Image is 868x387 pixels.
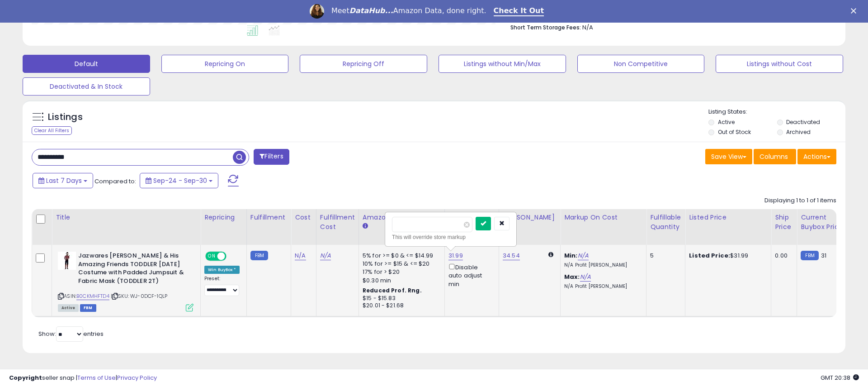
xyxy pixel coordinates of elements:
[580,272,591,282] a: N/A
[363,213,441,222] div: Amazon Fees
[689,213,767,222] div: Listed Price
[320,213,355,232] div: Fulfillment Cost
[448,262,492,288] div: Disable auto adjust min
[801,213,847,232] div: Current Buybox Price
[851,8,860,14] div: Close
[689,251,730,260] b: Listed Price:
[650,213,681,232] div: Fulfillable Quantity
[775,213,793,232] div: Ship Price
[718,118,735,126] label: Active
[786,118,820,126] label: Deactivated
[254,149,289,165] button: Filters
[111,292,167,300] span: | SKU: WJ-0DCF-1QLP
[225,253,240,260] span: OFF
[650,252,678,260] div: 5
[9,373,42,382] strong: Copyright
[705,149,752,164] button: Save View
[80,304,96,312] span: FBM
[250,251,268,260] small: FBM
[448,251,463,260] a: 31.99
[206,253,217,260] span: ON
[32,126,72,135] div: Clear All Filters
[754,149,796,164] button: Columns
[363,287,422,294] b: Reduced Prof. Rng.
[582,23,593,32] span: N/A
[564,272,580,281] b: Max:
[708,108,845,116] p: Listing States:
[764,196,836,205] div: Displaying 1 to 1 of 1 items
[503,251,520,260] a: 34.54
[58,304,79,312] span: All listings currently available for purchase on Amazon
[320,251,331,260] a: N/A
[801,251,818,260] small: FBM
[564,213,642,222] div: Markup on Cost
[161,55,289,73] button: Repricing On
[821,373,859,382] span: 2025-10-8 20:38 GMT
[561,209,646,245] th: The percentage added to the cost of goods (COGS) that forms the calculator for Min & Max prices.
[300,55,427,73] button: Repricing Off
[786,128,811,136] label: Archived
[140,173,218,188] button: Sep-24 - Sep-30
[76,292,109,300] a: B0CKMHFTD4
[153,176,207,185] span: Sep-24 - Sep-30
[295,213,312,222] div: Cost
[363,302,438,310] div: $20.01 - $21.68
[204,276,240,296] div: Preset:
[564,262,639,268] p: N/A Profit [PERSON_NAME]
[821,251,826,260] span: 31
[503,213,557,222] div: [PERSON_NAME]
[363,268,438,276] div: 17% for > $20
[349,6,393,15] i: DataHub...
[295,251,306,260] a: N/A
[77,373,116,382] a: Terms of Use
[204,266,240,274] div: Win BuyBox *
[38,330,104,338] span: Show: entries
[494,6,544,16] a: Check It Out
[578,251,589,260] a: N/A
[310,4,324,19] img: Profile image for Georgie
[94,177,136,186] span: Compared to:
[564,251,578,260] b: Min:
[58,252,76,270] img: 318GTP0etaL._SL40_.jpg
[363,222,368,230] small: Amazon Fees.
[716,55,843,73] button: Listings without Cost
[510,24,581,31] b: Short Term Storage Fees:
[564,283,639,290] p: N/A Profit [PERSON_NAME]
[718,128,751,136] label: Out of Stock
[204,213,243,222] div: Repricing
[577,55,705,73] button: Non Competitive
[56,213,197,222] div: Title
[392,233,509,242] div: This will override store markup
[363,252,438,260] div: 5% for >= $0 & <= $14.99
[58,252,193,311] div: ASIN:
[48,111,83,124] h5: Listings
[23,55,150,73] button: Default
[689,252,764,260] div: $31.99
[117,373,157,382] a: Privacy Policy
[759,152,788,161] span: Columns
[9,374,157,382] div: seller snap | |
[78,252,188,287] b: Jazwares [PERSON_NAME] & His Amazing Friends TODDLER [DATE] Costume with Padded Jumpsuit & Fabric...
[363,277,438,285] div: $0.30 min
[250,213,287,222] div: Fulfillment
[331,6,486,15] div: Meet Amazon Data, done right.
[775,252,790,260] div: 0.00
[363,295,438,302] div: $15 - $15.83
[46,176,82,185] span: Last 7 Days
[363,260,438,268] div: 10% for >= $15 & <= $20
[33,173,93,188] button: Last 7 Days
[439,55,566,73] button: Listings without Min/Max
[23,77,150,96] button: Deactivated & In Stock
[797,149,836,164] button: Actions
